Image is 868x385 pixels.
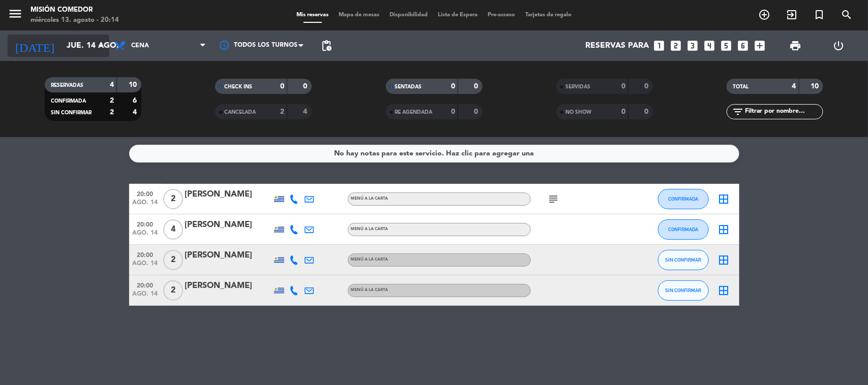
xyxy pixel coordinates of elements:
[811,83,821,90] strong: 10
[131,42,149,49] span: Cena
[744,106,823,117] input: Filtrar por nombre...
[163,219,183,240] span: 4
[565,110,591,115] span: NO SHOW
[718,254,730,266] i: border_all
[395,84,422,89] span: SENTADAS
[334,148,534,159] div: No hay notas para este servicio. Haz clic para agregar una
[841,9,853,21] i: search
[384,12,433,18] span: Disponibilidad
[703,39,716,52] i: looks_4
[133,230,158,241] span: ago. 14
[733,84,749,89] span: TOTAL
[792,83,796,90] strong: 4
[304,83,310,90] strong: 0
[433,12,483,18] span: Lista de Espera
[451,83,455,90] strong: 0
[474,108,480,115] strong: 0
[280,108,284,115] strong: 2
[95,40,107,52] i: arrow_drop_down
[51,99,86,104] span: CONFIRMADA
[110,97,114,104] strong: 2
[133,260,158,272] span: ago. 14
[813,9,825,21] i: turned_in_not
[565,84,590,89] span: SERVIDAS
[786,9,798,21] i: exit_to_app
[732,106,744,118] i: filter_list
[31,5,119,15] div: Misión Comedor
[185,279,272,293] div: [PERSON_NAME]
[451,108,455,115] strong: 0
[351,258,388,262] span: MENÚ A LA CARTA
[31,15,119,25] div: miércoles 13. agosto - 20:14
[51,83,83,88] span: RESERVADAS
[832,40,845,52] i: power_settings_new
[483,12,520,18] span: Pre-acceso
[658,219,709,240] button: CONFIRMADA
[320,40,333,52] span: pending_actions
[351,288,388,292] span: MENÚ A LA CARTA
[304,108,310,115] strong: 4
[658,189,709,209] button: CONFIRMADA
[718,223,730,236] i: border_all
[758,9,770,21] i: add_circle_outline
[658,250,709,270] button: SIN CONFIRMAR
[351,197,388,201] span: MENÚ A LA CARTA
[133,218,158,230] span: 20:00
[8,6,23,21] i: menu
[665,287,701,293] span: SIN CONFIRMAR
[224,110,256,115] span: CANCELADA
[644,108,650,115] strong: 0
[621,83,625,90] strong: 0
[8,35,62,57] i: [DATE]
[665,257,701,263] span: SIN CONFIRMAR
[737,39,750,52] i: looks_6
[718,193,730,205] i: border_all
[163,189,183,209] span: 2
[644,83,650,90] strong: 0
[133,279,158,291] span: 20:00
[586,41,649,51] span: Reservas para
[133,291,158,302] span: ago. 14
[520,12,577,18] span: Tarjetas de regalo
[670,39,683,52] i: looks_two
[548,193,560,205] i: subject
[817,30,860,61] div: LOG OUT
[133,248,158,260] span: 20:00
[163,280,183,301] span: 2
[129,81,139,88] strong: 10
[51,110,92,115] span: SIN CONFIRMAR
[185,249,272,262] div: [PERSON_NAME]
[668,196,698,202] span: CONFIRMADA
[720,39,733,52] i: looks_5
[110,81,114,88] strong: 4
[185,218,272,232] div: [PERSON_NAME]
[185,188,272,201] div: [PERSON_NAME]
[110,109,114,116] strong: 2
[474,83,480,90] strong: 0
[280,83,284,90] strong: 0
[754,39,767,52] i: add_box
[291,12,334,18] span: Mis reservas
[621,108,625,115] strong: 0
[789,40,801,52] span: print
[133,109,139,116] strong: 4
[658,280,709,301] button: SIN CONFIRMAR
[163,250,183,270] span: 2
[395,110,433,115] span: RE AGENDADA
[133,187,158,199] span: 20:00
[351,227,388,231] span: MENÚ A LA CARTA
[224,84,252,89] span: CHECK INS
[133,199,158,211] span: ago. 14
[686,39,700,52] i: looks_3
[668,227,698,232] span: CONFIRMADA
[334,12,384,18] span: Mapa de mesas
[718,284,730,297] i: border_all
[653,39,666,52] i: looks_one
[133,97,139,104] strong: 6
[8,6,23,25] button: menu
